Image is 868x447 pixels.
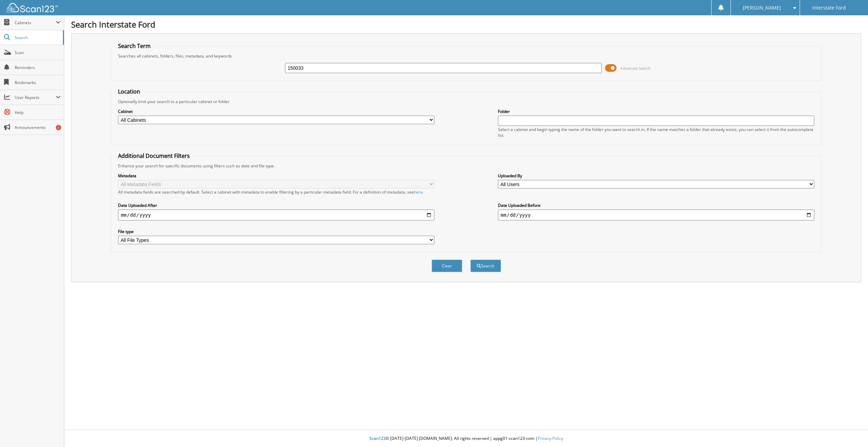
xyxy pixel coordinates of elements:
[15,110,61,115] span: Help
[743,6,781,10] span: [PERSON_NAME]
[498,109,814,114] label: Folder
[498,210,814,220] input: end
[620,66,651,71] span: Advanced Search
[498,173,814,179] label: Uploaded By
[56,125,61,130] div: 1
[15,20,56,26] span: Cabinets
[538,435,563,441] a: Privacy Policy
[118,210,434,220] input: start
[118,189,434,195] div: All metadata fields are searched by default. Select a cabinet with metadata to enable filtering b...
[71,19,861,30] h1: Search Interstate Ford
[7,3,58,12] img: scan123-logo-white.svg
[115,88,144,95] legend: Location
[115,42,154,50] legend: Search Term
[15,35,60,40] span: Search
[118,202,434,208] label: Date Uploaded After
[118,229,434,234] label: File type
[812,6,846,10] span: Interstate Ford
[369,435,386,441] span: Scan123
[118,173,434,179] label: Metadata
[15,80,61,85] span: Bookmarks
[15,125,61,130] span: Announcements
[115,163,818,169] div: Enhance your search for specific documents using filters such as date and file type.
[115,53,818,59] div: Searches all cabinets, folders, files, metadata, and keywords
[15,50,61,55] span: Scan
[64,430,868,447] div: © [DATE]-[DATE] [DOMAIN_NAME]. All rights reserved | appg01-scan123-com |
[470,260,501,272] button: Search
[498,127,814,138] div: Select a cabinet and begin typing the name of the folder you want to search in. If the name match...
[115,152,193,160] legend: Additional Document Filters
[15,65,61,70] span: Reminders
[414,189,423,195] a: here
[432,260,462,272] button: Clear
[118,109,434,114] label: Cabinet
[498,202,814,208] label: Date Uploaded Before
[115,99,818,104] div: Optionally limit your search to a particular cabinet or folder
[15,95,56,100] span: User Reports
